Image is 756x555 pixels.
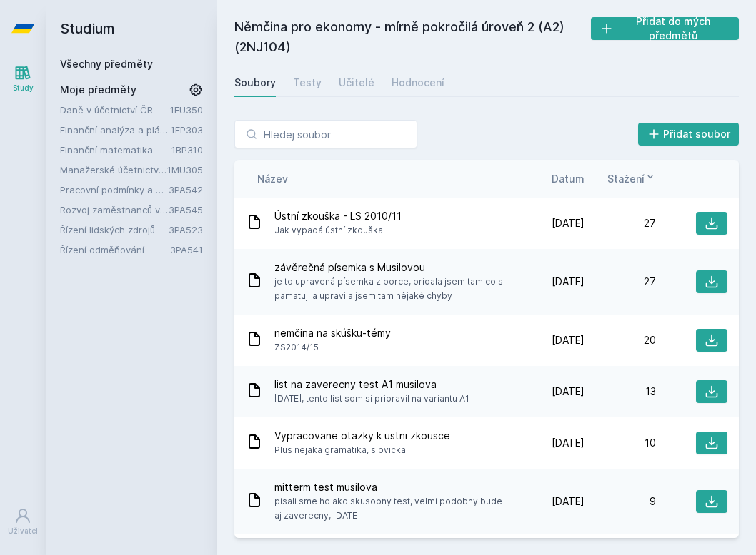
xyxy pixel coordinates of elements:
[60,143,171,157] a: Finanční matematika
[169,204,203,215] a: 3PA545
[585,275,656,289] div: 27
[274,392,469,406] span: [DATE], tento list som si pripravil na variantu A1
[60,103,170,117] a: Daně v účetnictví ČR
[274,340,391,355] span: ZS2014/15
[257,171,288,186] button: Název
[392,68,444,97] a: Hodnocení
[392,76,444,90] div: Hodnocení
[274,223,402,238] span: Jak vypadá ústní zkouška
[13,83,34,93] div: Study
[170,104,203,116] a: 1FU350
[339,76,374,90] div: Učitelé
[585,385,656,399] div: 13
[234,76,276,90] div: Soubory
[60,203,169,217] a: Rozvoj zaměstnanců v organizaci
[60,123,171,137] a: Finanční analýza a plánování podniku
[552,494,585,509] span: [DATE]
[60,163,167,177] a: Manažerské účetnictví I.
[60,58,153,70] a: Všechny předměty
[8,526,38,536] div: Uživatel
[591,17,739,40] button: Přidat do mých předmětů
[274,209,402,223] span: Ústní zkouška - LS 2010/11
[274,494,507,523] span: pisali sme ho ako skusobny test, velmi podobny bude aj zaverecny, [DATE]
[170,244,203,255] a: 3PA541
[274,260,507,275] span: závěrečná písemka s Musilovou
[169,184,203,195] a: 3PA542
[293,68,322,97] a: Testy
[171,124,203,136] a: 1FP303
[60,223,169,237] a: Řízení lidských zdrojů
[274,377,469,392] span: list na zaverecny test A1 musilova
[167,164,203,175] a: 1MU305
[552,171,585,186] button: Datum
[3,500,43,544] a: Uživatel
[552,436,585,450] span: [DATE]
[274,443,450,457] span: Plus nejaka gramatika, slovicka
[274,480,507,494] span: mitterm test musilova
[169,224,203,235] a: 3PA523
[234,120,417,148] input: Hledej soubor
[552,385,585,399] span: [DATE]
[607,171,656,186] button: Stažení
[585,216,656,230] div: 27
[585,436,656,450] div: 10
[60,243,170,257] a: Řízení odměňování
[552,275,585,289] span: [DATE]
[585,494,656,509] div: 9
[293,76,322,90] div: Testy
[274,429,450,443] span: Vypracovane otazky k ustni zkousce
[585,333,656,347] div: 20
[171,144,203,156] a: 1BP310
[339,68,374,97] a: Učitelé
[607,171,645,186] span: Stažení
[3,57,43,101] a: Study
[234,68,276,97] a: Soubory
[552,333,585,347] span: [DATE]
[60,183,169,197] a: Pracovní podmínky a pracovní vztahy
[552,216,585,230] span: [DATE]
[274,275,507,303] span: je to upravená písemka z borce, pridala jsem tam co si pamatuji a upravila jsem tam nějaké chyby
[638,123,740,146] button: Přidat soubor
[234,17,591,57] h2: Němčina pro ekonomy - mírně pokročilá úroveň 2 (A2) (2NJ104)
[60,83,136,97] span: Moje předměty
[274,326,391,340] span: nemčina na skúšku-témy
